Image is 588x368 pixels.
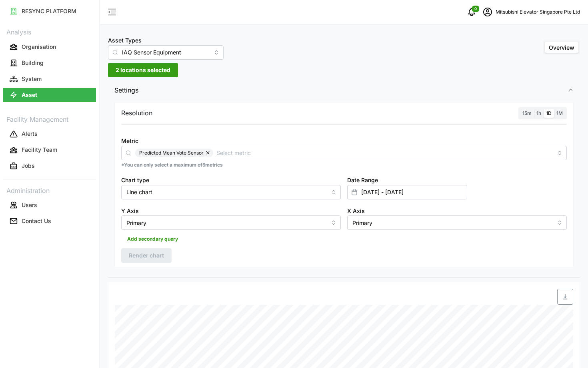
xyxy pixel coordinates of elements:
p: Facility Management [3,113,96,125]
button: schedule [480,4,496,20]
a: Contact Us [3,213,96,229]
button: Add secondary query [121,233,184,245]
button: Asset [3,88,96,102]
span: 1h [536,110,541,116]
label: Metric [121,137,138,145]
span: Render chart [129,249,164,262]
button: Alerts [3,127,96,141]
button: Organisation [3,40,96,54]
a: Alerts [3,126,96,142]
span: 0 [474,6,477,12]
p: Analysis [3,26,96,37]
span: Settings [114,80,568,100]
a: Asset [3,87,96,103]
p: Jobs [22,162,35,170]
span: Overview [549,44,574,51]
p: Resolution [121,108,152,118]
p: Users [22,201,37,209]
a: Users [3,197,96,213]
p: Building [22,59,44,67]
a: Building [3,55,96,71]
button: Jobs [3,159,96,173]
label: X Axis [347,207,365,215]
p: RESYNC PLATFORM [22,7,76,15]
span: Add secondary query [127,233,178,245]
button: RESYNC PLATFORM [3,4,96,18]
a: Jobs [3,158,96,174]
span: Predicted Mean Vote Sensor [139,149,204,157]
input: Select date range [347,185,467,199]
button: System [3,72,96,86]
a: Organisation [3,39,96,55]
a: Facility Team [3,142,96,158]
input: Select metric [216,148,553,157]
button: Building [3,56,96,70]
p: Administration [3,184,96,196]
span: 1D [546,110,552,116]
a: RESYNC PLATFORM [3,3,96,19]
p: Mitsubishi Elevator Singapore Pte Ltd [496,8,580,16]
input: Select Y axis [121,215,341,230]
button: Users [3,198,96,212]
p: Asset [22,91,37,99]
label: Date Range [347,176,378,185]
p: Organisation [22,43,56,51]
label: Chart type [121,176,149,185]
span: 2 locations selected [116,63,170,77]
p: *You can only select a maximum of 5 metrics [121,162,567,169]
p: System [22,75,42,83]
span: 1M [556,110,563,116]
label: Asset Types [108,36,142,45]
div: Settings [108,100,580,278]
button: Contact Us [3,214,96,228]
button: Render chart [121,248,172,263]
span: 15m [522,110,532,116]
input: Select X axis [347,215,567,230]
button: Facility Team [3,143,96,157]
button: Settings [108,80,580,100]
input: Select chart type [121,185,341,199]
p: Facility Team [22,146,57,154]
p: Alerts [22,130,38,138]
a: System [3,71,96,87]
button: notifications [464,4,480,20]
button: 2 locations selected [108,63,178,77]
label: Y Axis [121,207,139,215]
p: Contact Us [22,217,51,225]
